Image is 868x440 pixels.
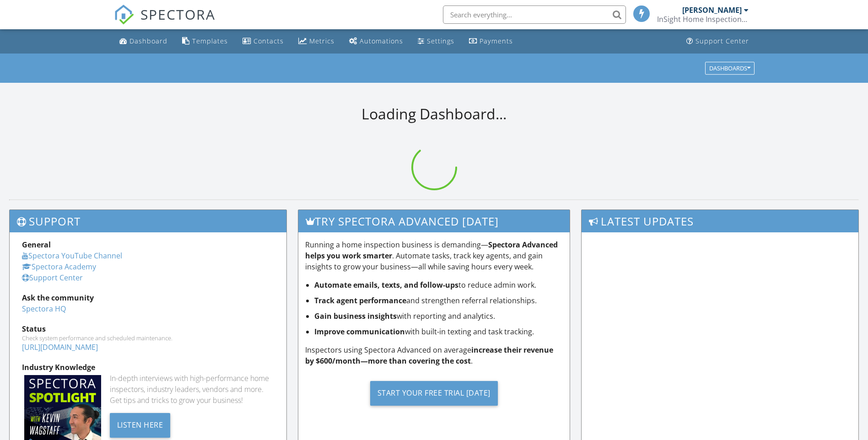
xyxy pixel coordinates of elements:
[22,362,274,373] div: Industry Knowledge
[116,33,171,50] a: Dashboard
[22,342,98,352] a: [URL][DOMAIN_NAME]
[140,5,216,24] span: SPECTORA
[314,280,458,290] strong: Automate emails, texts, and follow-ups
[10,210,286,232] h3: Support
[582,210,858,232] h3: Latest Updates
[314,327,405,337] strong: Improve communication
[480,37,513,45] div: Payments
[110,413,171,438] div: Listen Here
[295,33,338,50] a: Metrics
[110,419,171,429] a: Listen Here
[414,33,458,50] a: Settings
[22,262,96,272] a: Spectora Academy
[314,326,563,337] li: with built-in texting and task tracking.
[305,240,558,261] strong: Spectora Advanced helps you work smarter
[22,304,66,314] a: Spectora HQ
[709,65,750,71] div: Dashboards
[314,295,406,306] strong: Track agent performance
[239,33,287,50] a: Contacts
[345,33,407,50] a: Automations (Basic)
[695,37,749,45] div: Support Center
[22,334,274,342] div: Check system performance and scheduled maintenance.
[682,5,742,15] div: [PERSON_NAME]
[309,37,334,45] div: Metrics
[360,37,403,45] div: Automations
[314,279,563,290] li: to reduce admin work.
[370,381,498,406] div: Start Your Free Trial [DATE]
[427,37,454,45] div: Settings
[22,251,122,261] a: Spectora YouTube Channel
[253,37,284,45] div: Contacts
[22,273,83,283] a: Support Center
[114,12,216,32] a: SPECTORA
[192,37,228,45] div: Templates
[305,345,553,366] strong: increase their revenue by $600/month—more than covering the cost
[443,5,626,24] input: Search everything...
[22,240,51,250] strong: General
[305,344,563,366] p: Inspectors using Spectora Advanced on average .
[305,239,563,272] p: Running a home inspection business is demanding— . Automate tasks, track key agents, and gain ins...
[657,15,749,24] div: InSight Home Inspections LLC
[114,5,134,25] img: The Best Home Inspection Software - Spectora
[110,373,274,406] div: In-depth interviews with high-performance home inspectors, industry leaders, vendors and more. Ge...
[465,33,517,50] a: Payments
[314,295,563,306] li: and strengthen referral relationships.
[129,37,167,45] div: Dashboard
[705,62,755,75] button: Dashboards
[314,311,563,322] li: with reporting and analytics.
[178,33,232,50] a: Templates
[298,210,570,232] h3: Try spectora advanced [DATE]
[314,311,397,321] strong: Gain business insights
[22,323,274,334] div: Status
[305,374,563,413] a: Start Your Free Trial [DATE]
[683,33,753,50] a: Support Center
[22,292,274,303] div: Ask the community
